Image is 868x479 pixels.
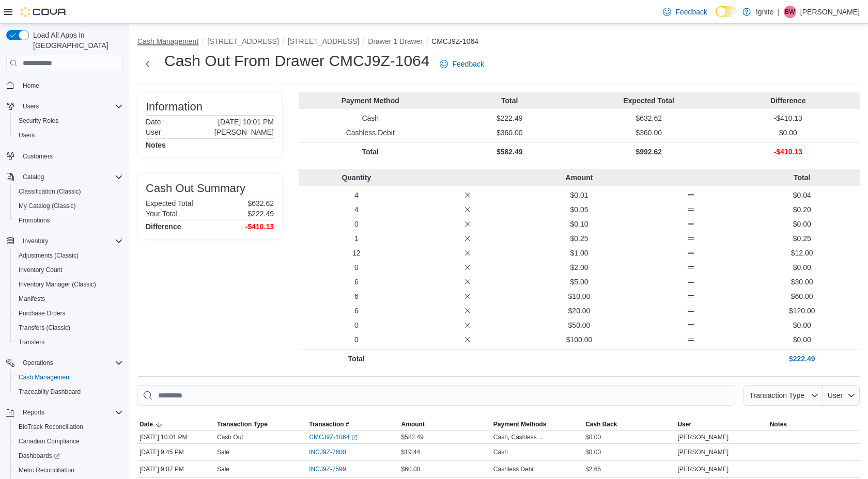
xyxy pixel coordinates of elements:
p: $222.49 [247,210,274,218]
a: Customers [19,150,57,163]
span: Purchase Orders [19,309,66,317]
p: Total [303,354,410,364]
span: Transaction # [309,420,349,428]
p: 4 [303,190,410,200]
h6: Date [146,118,161,126]
p: Total [442,95,578,106]
button: Promotions [10,213,127,228]
span: Date [139,420,153,428]
button: Metrc Reconciliation [10,463,127,477]
span: Catalog [23,173,44,181]
a: Canadian Compliance [14,435,84,448]
span: Users [14,129,123,141]
span: Users [19,131,35,139]
span: Adjustments (Classic) [14,249,123,262]
p: $0.00 [748,320,856,330]
span: BioTrack Reconciliation [14,421,123,433]
p: $2.00 [525,262,633,273]
p: $582.49 [442,147,578,157]
span: Transaction Type [217,420,268,428]
button: Users [19,100,43,113]
span: My Catalog (Classic) [19,202,76,210]
span: Feedback [452,59,484,69]
button: Traceabilty Dashboard [10,385,127,399]
span: Traceabilty Dashboard [19,388,81,396]
span: BioTrack Reconciliation [19,423,83,431]
button: Payment Methods [491,418,583,430]
button: [STREET_ADDRESS] [288,37,359,45]
button: Catalog [19,171,48,183]
button: My Catalog (Classic) [10,199,127,213]
span: Payment Methods [493,420,547,428]
p: | [778,6,780,18]
span: Classification (Classic) [14,185,123,198]
span: Security Roles [14,115,123,127]
a: Feedback [659,2,711,22]
div: Betty Wilson [784,6,796,18]
span: INCJ9Z-7599 [309,465,346,473]
span: Metrc Reconciliation [19,466,74,474]
button: Operations [2,356,127,370]
a: Feedback [436,54,488,74]
a: Inventory Count [14,264,67,276]
span: Canadian Compliance [14,435,123,448]
a: Dashboards [10,449,127,463]
button: Next [137,54,158,74]
span: [PERSON_NAME] [677,448,729,456]
span: Cash Back [585,420,617,428]
span: Load All Apps in [GEOGRAPHIC_DATA] [29,30,123,51]
p: $20.00 [525,306,633,316]
p: 4 [303,204,410,215]
p: [PERSON_NAME] [214,128,274,136]
p: 1 [303,233,410,244]
div: [DATE] 9:45 PM [137,446,215,458]
a: Metrc Reconciliation [14,464,79,476]
h4: Difference [146,222,181,231]
p: $992.62 [581,147,717,157]
p: 0 [303,320,410,330]
p: $222.49 [748,354,856,364]
p: 6 [303,306,410,316]
p: 6 [303,291,410,301]
a: Home [19,79,43,92]
button: Users [2,99,127,114]
button: Classification (Classic) [10,184,127,199]
p: Quantity [303,172,410,183]
p: $0.25 [748,233,856,244]
button: Users [10,128,127,142]
button: [STREET_ADDRESS] [207,37,278,45]
button: Cash Management [137,37,198,45]
p: $0.04 [748,190,856,200]
p: $10.00 [525,291,633,301]
span: Home [19,78,123,91]
a: Purchase Orders [14,307,70,320]
span: User [828,391,843,400]
span: Transfers [14,336,123,348]
p: $120.00 [748,306,856,316]
div: Cash [493,448,508,456]
button: Adjustments (Classic) [10,248,127,263]
button: Customers [2,149,127,164]
p: $12.00 [748,248,856,258]
button: Manifests [10,292,127,306]
button: User [675,418,767,430]
button: Amount [399,418,491,430]
button: User [823,385,860,406]
p: 6 [303,277,410,287]
button: Reports [19,406,49,419]
span: Promotions [14,214,123,227]
h3: Information [146,101,203,113]
span: Inventory Manager (Classic) [19,280,96,289]
input: Dark Mode [716,6,737,17]
p: Amount [525,172,633,183]
span: $60.00 [401,465,421,473]
p: $5.00 [525,277,633,287]
span: $0.00 [585,448,601,456]
button: Inventory Manager (Classic) [10,277,127,292]
p: Cash Out [217,433,243,441]
p: $632.62 [247,199,274,207]
button: Cash Back [583,418,675,430]
a: Users [14,129,39,141]
span: Operations [23,359,53,367]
